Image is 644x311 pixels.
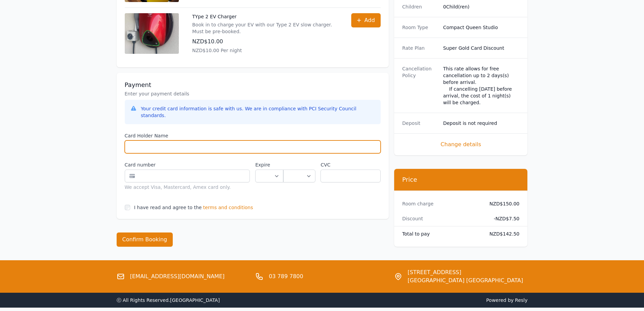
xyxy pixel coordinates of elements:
span: terms and conditions [203,204,253,211]
div: This rate allows for free cancellation up to 2 days(s) before arrival. If cancelling [DATE] befor... [443,65,520,106]
div: We accept Visa, Mastercard, Amex card only. [125,184,250,191]
label: . [283,161,315,168]
h3: Payment [125,81,381,89]
label: Card Holder Name [125,132,381,139]
p: Enter your payment details [125,90,381,97]
button: Add [351,13,381,27]
dd: 0 Child(ren) [443,3,520,10]
a: [EMAIL_ADDRESS][DOMAIN_NAME] [130,272,225,281]
p: NZD$10.00 Per night [192,47,338,54]
p: NZD$10.00 [192,38,338,46]
label: Card number [125,161,250,168]
span: [GEOGRAPHIC_DATA] [GEOGRAPHIC_DATA] [408,276,523,285]
img: TYpe 2 EV Charger [125,13,179,54]
dd: NZD$150.00 [484,200,520,207]
a: 03 789 7800 [269,272,303,281]
dd: Compact Queen Studio [443,24,520,31]
dt: Children [402,3,438,10]
p: TYpe 2 EV Charger [192,13,338,20]
dd: NZD$142.50 [484,230,520,237]
span: [STREET_ADDRESS] [408,268,523,276]
dt: Deposit [402,120,438,127]
p: Book in to charge your EV with our Type 2 EV slow charger. Must be pre-booked. [192,21,338,35]
span: Powered by [325,297,528,304]
dd: Deposit is not required [443,120,520,127]
dt: Rate Plan [402,45,438,51]
dt: Room Type [402,24,438,31]
dd: Super Gold Card Discount [443,45,520,51]
dt: Room charge [402,200,479,207]
button: Confirm Booking [117,232,173,247]
span: ⓒ All Rights Reserved. [GEOGRAPHIC_DATA] [117,297,220,303]
label: Expire [255,161,283,168]
label: I have read and agree to the [134,205,202,210]
dt: Discount [402,215,479,222]
dd: - NZD$7.50 [484,215,520,222]
span: Add [364,16,375,24]
dt: Total to pay [402,230,479,237]
div: Your credit card information is safe with us. We are in compliance with PCI Security Council stan... [141,105,375,119]
label: CVC [320,161,380,168]
span: Change details [402,140,520,149]
h3: Price [402,176,520,184]
a: Resly [515,297,527,303]
dt: Cancellation Policy [402,65,438,106]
